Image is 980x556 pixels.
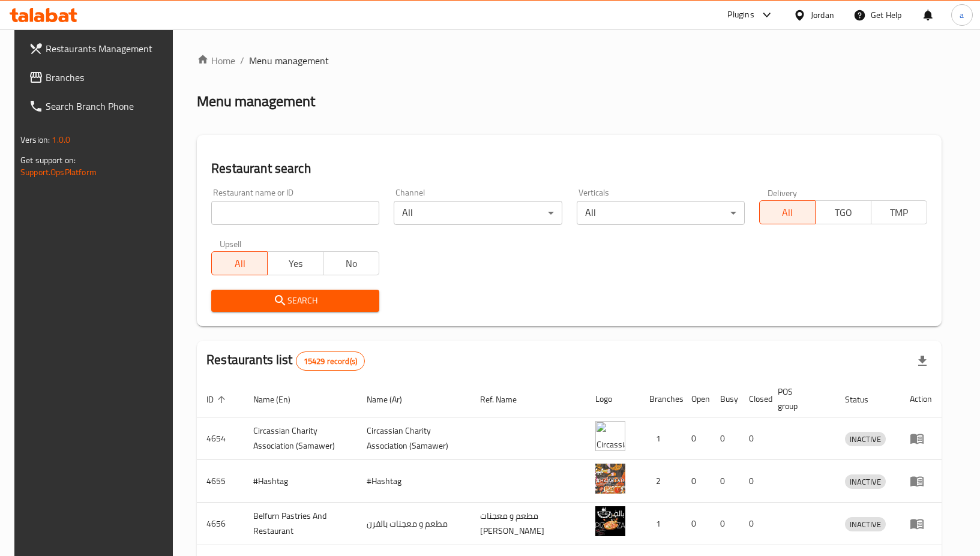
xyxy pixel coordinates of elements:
[640,417,682,460] td: 1
[815,200,871,224] button: TGO
[640,381,682,417] th: Branches
[845,432,886,446] span: INACTIVE
[357,503,470,545] td: مطعم و معجنات بالفرن
[845,518,886,531] span: INACTIVE
[765,204,811,221] span: All
[682,381,711,417] th: Open
[357,417,470,460] td: ​Circassian ​Charity ​Association​ (Samawer)
[577,201,745,225] div: All
[960,8,964,22] span: a
[640,503,682,545] td: 1
[845,392,884,407] span: Status
[20,164,97,180] a: Support.OpsPlatform
[711,460,739,503] td: 0
[682,503,711,545] td: 0
[682,460,711,503] td: 0
[19,63,178,92] a: Branches
[52,132,70,148] span: 1.0.0
[871,200,927,224] button: TMP
[211,201,379,225] input: Search for restaurant name or ID..
[480,392,532,407] span: Ref. Name
[357,460,470,503] td: #Hashtag
[910,474,932,488] div: Menu
[211,251,268,275] button: All
[845,432,886,446] div: INACTIVE
[272,255,319,272] span: Yes
[820,204,867,221] span: TGO
[244,460,357,503] td: #Hashtag
[711,417,739,460] td: 0
[217,255,263,272] span: All
[739,381,768,417] th: Closed
[197,460,244,503] td: 4655
[323,251,379,275] button: No
[46,41,169,56] span: Restaurants Management
[296,351,365,371] div: Total records count
[211,290,379,312] button: Search
[244,503,357,545] td: Belfurn Pastries And Restaurant
[367,392,418,407] span: Name (Ar)
[586,381,640,417] th: Logo
[19,34,178,63] a: Restaurants Management
[240,53,244,68] li: /
[595,421,625,451] img: ​Circassian ​Charity ​Association​ (Samawer)
[328,255,374,272] span: No
[739,417,768,460] td: 0
[20,132,50,148] span: Version:
[19,92,178,121] a: Search Branch Phone
[253,392,306,407] span: Name (En)
[221,293,370,308] span: Search
[206,392,229,407] span: ID
[640,460,682,503] td: 2
[876,204,922,221] span: TMP
[211,160,927,178] h2: Restaurant search
[739,503,768,545] td: 0
[845,475,886,489] span: INACTIVE
[768,188,798,197] label: Delivery
[910,431,932,446] div: Menu
[249,53,329,68] span: Menu management
[20,152,76,168] span: Get support on:
[908,347,937,375] div: Export file
[296,356,364,367] span: 15429 record(s)
[197,53,235,68] a: Home
[595,506,625,536] img: Belfurn Pastries And Restaurant
[910,516,932,531] div: Menu
[220,239,242,248] label: Upsell
[197,53,942,68] nav: breadcrumb
[267,251,323,275] button: Yes
[206,351,365,371] h2: Restaurants list
[900,381,942,417] th: Action
[46,99,169,113] span: Search Branch Phone
[739,460,768,503] td: 0
[727,8,754,22] div: Plugins
[197,92,315,111] h2: Menu management
[711,503,739,545] td: 0
[845,517,886,531] div: INACTIVE
[46,70,169,85] span: Branches
[595,464,625,494] img: #Hashtag
[778,384,821,413] span: POS group
[811,8,834,22] div: Jordan
[470,503,586,545] td: مطعم و معجنات [PERSON_NAME]
[711,381,739,417] th: Busy
[244,417,357,460] td: ​Circassian ​Charity ​Association​ (Samawer)
[197,417,244,460] td: 4654
[394,201,562,225] div: All
[759,200,816,224] button: All
[682,417,711,460] td: 0
[197,503,244,545] td: 4656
